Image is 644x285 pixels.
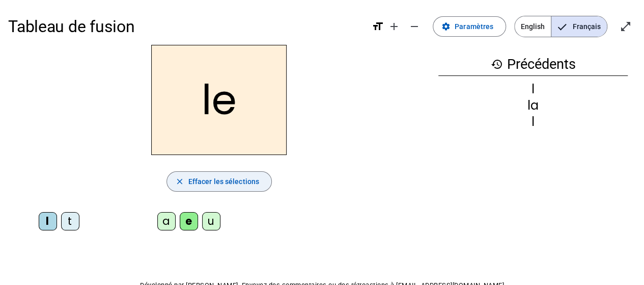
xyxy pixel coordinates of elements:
[551,16,607,37] span: Français
[438,53,628,76] h3: Précédents
[433,16,506,37] button: Paramètres
[408,20,421,33] mat-icon: remove
[620,20,632,33] mat-icon: open_in_full
[8,10,363,43] h1: Tableau de fusion
[188,175,259,188] span: Effacer les sélections
[166,171,272,192] button: Effacer les sélections
[372,20,384,33] mat-icon: format_size
[39,212,57,230] div: l
[175,177,184,186] mat-icon: close
[61,212,79,230] div: t
[388,20,400,33] mat-icon: add
[515,16,551,37] span: English
[441,22,451,31] mat-icon: settings
[404,16,425,37] button: Diminuer la taille de la police
[438,83,628,95] div: l
[490,58,502,70] mat-icon: history
[514,16,607,37] mat-button-toggle-group: Language selection
[615,16,636,37] button: Entrer en plein écran
[157,212,176,230] div: a
[151,45,287,155] h2: le
[180,212,198,230] div: e
[202,212,220,230] div: u
[384,16,404,37] button: Augmenter la taille de la police
[438,116,628,128] div: l
[455,20,493,33] span: Paramètres
[438,99,628,112] div: la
